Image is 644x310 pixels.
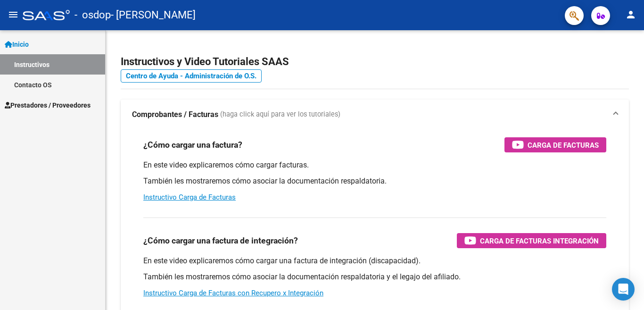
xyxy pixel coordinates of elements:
p: También les mostraremos cómo asociar la documentación respaldatoria. [143,176,606,186]
button: Carga de Facturas [504,137,606,152]
mat-icon: person [625,9,636,20]
span: Carga de Facturas Integración [480,235,599,247]
a: Instructivo Carga de Facturas con Recupero x Integración [143,289,323,297]
p: En este video explicaremos cómo cargar una factura de integración (discapacidad). [143,256,606,266]
span: (haga click aquí para ver los tutoriales) [220,109,340,120]
a: Centro de Ayuda - Administración de O.S. [121,69,262,83]
mat-expansion-panel-header: Comprobantes / Facturas (haga click aquí para ver los tutoriales) [121,100,629,130]
h3: ¿Cómo cargar una factura? [143,138,242,151]
strong: Comprobantes / Facturas [132,109,218,120]
span: Carga de Facturas [528,139,599,151]
p: En este video explicaremos cómo cargar facturas. [143,160,606,170]
h3: ¿Cómo cargar una factura de integración? [143,234,298,247]
button: Carga de Facturas Integración [457,233,606,248]
span: - osdop [74,5,111,25]
span: - [PERSON_NAME] [111,5,196,25]
span: Inicio [5,39,29,50]
div: Open Intercom Messenger [612,278,635,301]
h2: Instructivos y Video Tutoriales SAAS [121,53,629,71]
a: Instructivo Carga de Facturas [143,193,236,201]
mat-icon: menu [8,9,19,20]
span: Prestadores / Proveedores [5,100,91,110]
p: También les mostraremos cómo asociar la documentación respaldatoria y el legajo del afiliado. [143,272,606,282]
